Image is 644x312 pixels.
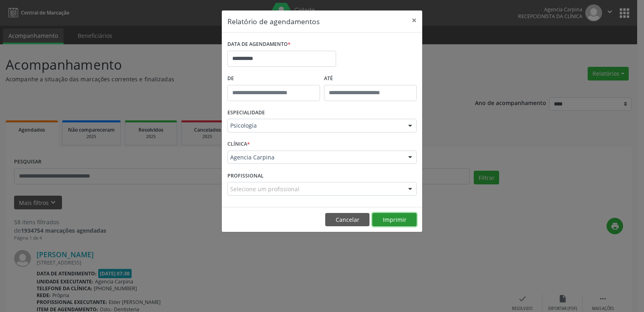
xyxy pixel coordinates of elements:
[227,16,320,27] h5: Relatório de agendamentos
[372,213,417,227] button: Imprimir
[230,185,299,193] span: Selecione um profissional
[406,10,422,30] button: Close
[227,169,264,182] label: PROFISSIONAL
[325,213,369,227] button: Cancelar
[227,72,320,85] label: De
[230,122,400,130] span: Psicologia
[324,72,417,85] label: ATÉ
[227,138,250,151] label: CLÍNICA
[227,38,291,51] label: DATA DE AGENDAMENTO
[230,153,400,161] span: Agencia Carpina
[227,107,265,119] label: ESPECIALIDADE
